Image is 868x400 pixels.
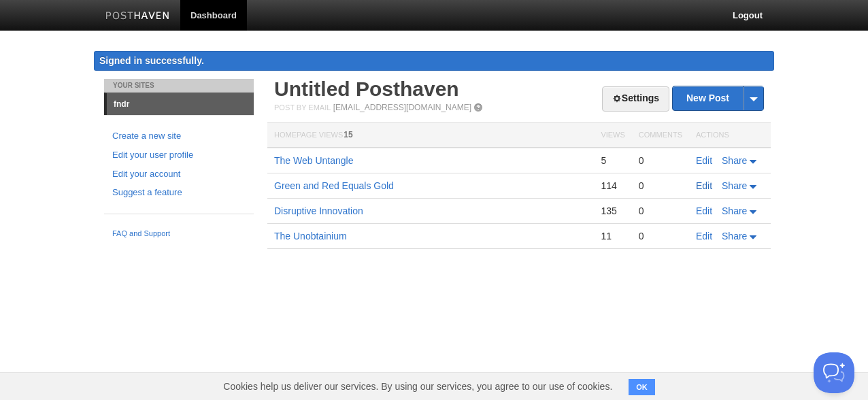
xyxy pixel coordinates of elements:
[639,180,682,192] div: 0
[104,79,254,93] li: Your Sites
[594,123,631,148] th: Views
[601,205,624,217] div: 135
[112,167,246,182] a: Edit your account
[602,86,669,112] a: Settings
[722,205,747,216] span: Share
[639,154,682,167] div: 0
[601,180,624,192] div: 114
[696,231,712,241] a: Edit
[274,78,459,100] a: Untitled Posthaven
[696,205,712,216] a: Edit
[722,155,747,166] span: Share
[274,231,347,241] a: The Unobtainium
[333,103,471,112] a: [EMAIL_ADDRESS][DOMAIN_NAME]
[814,352,854,393] iframe: Help Scout Beacon - Open
[601,154,624,167] div: 5
[722,180,747,191] span: Share
[210,373,626,400] span: Cookies help us deliver our services. By using our services, you agree to our use of cookies.
[722,231,747,241] span: Share
[112,148,246,163] a: Edit your user profile
[629,379,655,395] button: OK
[639,205,682,217] div: 0
[112,186,246,200] a: Suggest a feature
[673,86,763,110] a: New Post
[94,51,774,71] div: Signed in successfully.
[344,130,352,139] span: 15
[274,155,353,166] a: The Web Untangle
[274,205,363,216] a: Disruptive Innovation
[274,103,331,112] span: Post by Email
[112,129,246,144] a: Create a new site
[696,155,712,166] a: Edit
[696,180,712,191] a: Edit
[274,180,394,191] a: Green and Red Equals Gold
[632,123,689,148] th: Comments
[105,12,170,22] img: Posthaven-bar
[112,228,246,240] a: FAQ and Support
[601,230,624,242] div: 11
[267,123,594,148] th: Homepage Views
[689,123,771,148] th: Actions
[639,230,682,242] div: 0
[107,93,254,115] a: fndr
